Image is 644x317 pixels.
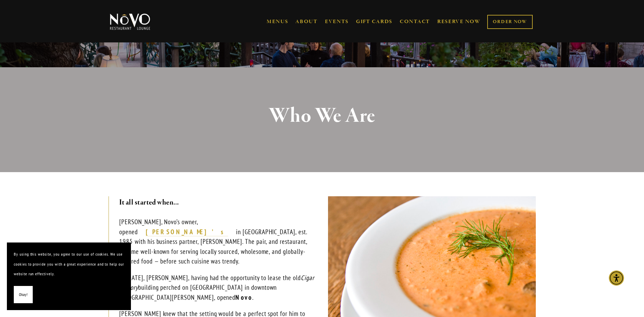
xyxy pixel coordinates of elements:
[14,286,33,304] button: Okay!
[146,228,228,236] strong: [PERSON_NAME]’s
[109,13,152,30] img: Novo Restaurant &amp; Lounge
[119,273,316,303] p: In [DATE], [PERSON_NAME], having had the opportunity to lease the old building perched on [GEOGRA...
[14,249,124,279] p: By using this website, you agree to our use of cookies. We use cookies to provide you with a grea...
[325,18,349,25] a: EVENTS
[487,15,532,29] a: ORDER NOW
[19,290,28,300] span: Okay!
[609,270,624,286] div: Accessibility Menu
[146,228,228,237] a: [PERSON_NAME]’s
[295,18,318,25] a: ABOUT
[119,217,316,266] p: [PERSON_NAME], Novo’s owner, opened in [GEOGRAPHIC_DATA], est. 1985 with his business partner, [P...
[7,242,131,310] section: Cookie banner
[356,15,392,28] a: GIFT CARDS
[400,15,430,28] a: CONTACT
[119,198,179,207] strong: It all started when…
[235,293,252,301] strong: Novo
[269,103,376,129] strong: Who We Are
[267,18,288,25] a: MENUS
[437,15,481,28] a: RESERVE NOW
